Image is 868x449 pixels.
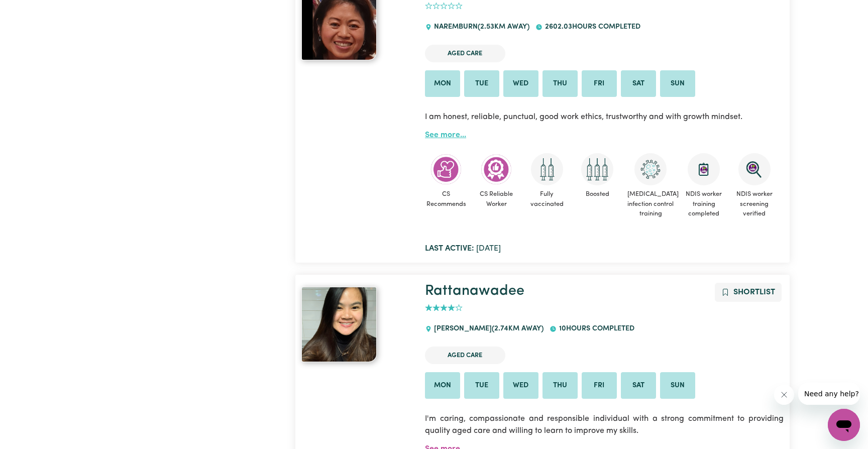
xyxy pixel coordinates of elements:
span: CS Recommends [425,185,467,212]
span: CS Reliable Worker [475,185,517,212]
li: Available on Sat [621,372,656,399]
li: Available on Wed [503,372,538,399]
span: [MEDICAL_DATA] infection control training [626,185,675,222]
p: I'm caring, compassionate and responsible individual with a strong commitment to providing qualit... [425,407,784,443]
a: Rattanawadee [301,287,413,362]
iframe: Message from company [798,383,860,405]
div: NAREMBURN [425,14,535,41]
img: Care worker is most reliable worker [480,153,512,185]
div: [PERSON_NAME] [425,315,550,343]
li: Available on Mon [425,372,460,399]
img: CS Academy: Introduction to NDIS Worker Training course completed [688,153,720,185]
span: Fully vaccinated [526,185,568,212]
a: Rattanawadee [425,284,524,298]
li: Available on Tue [464,372,499,399]
div: add rating by typing an integer from 0 to 5 or pressing arrow keys [425,302,463,314]
span: Boosted [576,185,618,203]
li: Available on Thu [542,70,578,97]
li: Aged Care [425,347,505,364]
img: NDIS Worker Screening Verified [738,153,771,185]
li: Available on Sat [621,70,656,97]
li: Available on Mon [425,70,460,97]
img: View Rattanawadee's profile [301,287,377,362]
li: Aged Care [425,45,505,62]
b: Last active: [425,245,474,253]
img: Care and support worker has received booster dose of COVID-19 vaccination [581,153,613,185]
p: I am honest, reliable, punctual, good work ethics, trustworthy and with growth mindset. [425,105,784,129]
span: ( 2.53 km away) [478,23,529,31]
li: Available on Tue [464,70,499,97]
span: ( 2.74 km away) [492,325,544,332]
div: add rating by typing an integer from 0 to 5 or pressing arrow keys [425,1,463,12]
li: Available on Fri [582,70,617,97]
iframe: Close message [774,385,794,405]
button: Add to shortlist [715,283,782,302]
span: NDIS worker screening verified [733,185,776,222]
li: Available on Wed [503,70,538,97]
img: CS Academy: COVID-19 Infection Control Training course completed [634,153,667,185]
div: 10 hours completed [550,315,640,343]
li: Available on Thu [542,372,578,399]
iframe: Button to launch messaging window [828,409,860,441]
span: NDIS worker training completed [683,185,725,222]
li: Available on Fri [582,372,617,399]
div: 2602.03 hours completed [535,14,646,41]
span: [DATE] [425,245,501,253]
img: Care worker is recommended by Careseekers [430,153,462,185]
li: Available on Sun [660,372,695,399]
a: See more... [425,131,466,139]
img: Care and support worker has received 2 doses of COVID-19 vaccine [531,153,563,185]
li: Available on Sun [660,70,695,97]
span: Shortlist [733,288,775,296]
